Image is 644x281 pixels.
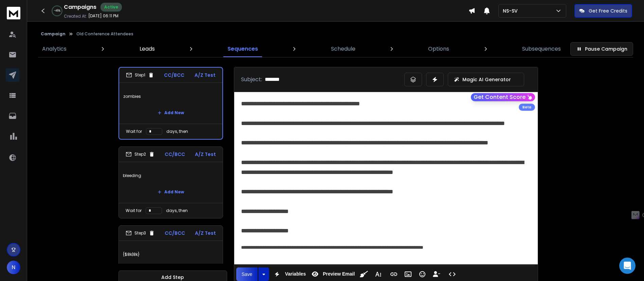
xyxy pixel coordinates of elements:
[570,42,633,56] button: Pause Campaign
[387,267,400,281] button: Insert Link (Ctrl+K)
[123,87,218,106] p: zombies
[165,151,185,158] p: CC/BCC
[166,208,188,213] p: days, then
[88,13,118,19] p: [DATE] 06:11 PM
[241,75,262,84] p: Subject:
[589,7,627,14] p: Get Free Credits
[118,67,223,140] li: Step1CC/BCCA/Z TestzombiesAdd NewWait fordays, then
[166,129,188,134] p: days, then
[446,267,459,281] button: Code View
[100,3,122,12] div: Active
[372,267,385,281] button: More Text
[195,72,216,78] p: A/Z Test
[574,4,632,18] button: Get Free Credits
[462,76,511,83] p: Magic AI Generator
[7,261,20,274] button: N
[309,267,356,281] button: Preview Email
[118,146,223,218] li: Step2CC/BCCA/Z TestbleedingAdd NewWait fordays, then
[152,106,189,120] button: Add New
[271,267,307,281] button: Variables
[164,72,184,78] p: CC/BCC
[135,41,159,57] a: Leads
[123,166,219,185] p: bleeding
[416,267,429,281] button: Emoticons
[619,258,636,274] div: Open Intercom Messenger
[223,41,262,57] a: Sequences
[126,72,154,78] div: Step 1
[42,45,67,53] p: Analytics
[126,129,142,134] p: Wait for
[519,104,535,111] div: Beta
[236,267,258,281] button: Save
[140,45,155,53] p: Leads
[522,45,561,53] p: Subsequences
[327,41,360,57] a: Schedule
[76,31,133,37] p: Old Conference Attendees
[126,230,155,236] div: Step 3
[64,14,87,19] p: Created At:
[321,271,356,277] span: Preview Email
[227,45,258,53] p: Sequences
[7,7,20,19] img: logo
[152,185,189,199] button: Add New
[195,230,216,236] p: A/Z Test
[402,267,415,281] button: Insert Image (Ctrl+P)
[126,151,155,157] div: Step 2
[64,3,96,11] h1: Campaigns
[38,41,71,57] a: Analytics
[126,208,142,213] p: Wait for
[518,41,565,57] a: Subsequences
[165,230,185,236] p: CC/BCC
[428,45,449,53] p: Options
[357,267,370,281] button: Clean HTML
[195,151,216,158] p: A/Z Test
[123,245,219,264] p: {$8k|8k}
[424,41,453,57] a: Options
[430,267,443,281] button: Insert Unsubscribe Link
[331,45,355,53] p: Schedule
[471,93,535,101] button: Get Content Score
[283,271,307,277] span: Variables
[41,31,66,37] button: Campaign
[448,73,524,86] button: Magic AI Generator
[54,9,60,13] p: -46 %
[503,7,520,14] p: NS-SV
